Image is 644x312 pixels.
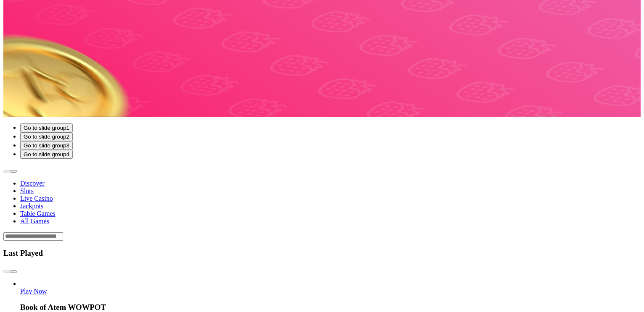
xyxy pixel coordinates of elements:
[20,288,47,295] span: Play Now
[10,270,17,273] button: next slide
[20,180,45,187] a: Discover
[3,165,641,225] nav: Lobby
[3,232,63,241] input: Search
[24,151,69,157] span: Go to slide group 4
[3,165,641,241] header: Lobby
[24,125,69,131] span: Go to slide group 1
[3,249,641,258] h3: Last Played
[20,141,73,150] button: Go to slide group3
[20,202,43,210] a: Jackpots
[3,170,10,173] button: prev slide
[20,303,641,312] h3: Book of Atem WOWPOT
[20,150,73,159] button: Go to slide group4
[20,218,49,225] a: All Games
[20,210,56,217] a: Table Games
[20,187,34,194] a: Slots
[20,288,47,295] a: Book of Atem WOWPOT
[20,195,53,202] a: Live Casino
[24,134,69,140] span: Go to slide group 2
[3,270,10,273] button: prev slide
[10,170,17,173] button: next slide
[24,142,69,149] span: Go to slide group 3
[20,132,73,141] button: Go to slide group2
[20,123,73,132] button: Go to slide group1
